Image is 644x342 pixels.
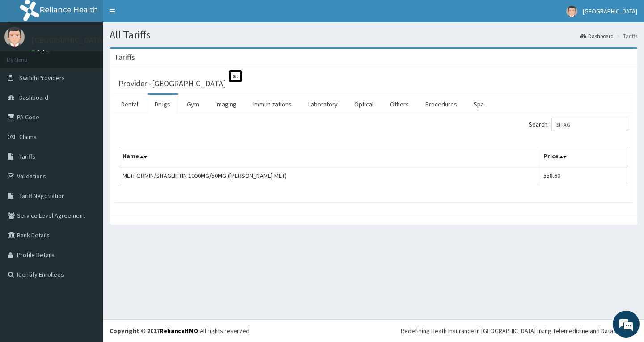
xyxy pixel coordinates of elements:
a: Procedures [418,95,464,114]
span: St [229,70,242,82]
img: User Image [4,27,25,47]
p: [GEOGRAPHIC_DATA] [31,36,105,44]
span: We're online! [52,113,123,203]
div: Redefining Heath Insurance in [GEOGRAPHIC_DATA] using Telemedicine and Data Science! [401,326,637,335]
th: Name [119,147,540,168]
th: Price [539,147,628,168]
footer: All rights reserved. [103,319,644,342]
h1: All Tariffs [110,29,637,41]
a: Immunizations [246,95,299,114]
div: Chat with us now [47,50,150,62]
a: Laboratory [301,95,345,114]
li: Tariffs [614,32,637,40]
h3: Tariffs [114,53,135,61]
h3: Provider - [GEOGRAPHIC_DATA] [119,80,226,88]
a: Online [31,49,53,55]
span: Switch Providers [19,74,65,82]
span: Tariff Negotiation [19,192,65,200]
a: Dental [114,95,145,114]
a: Imaging [208,95,244,114]
a: Dashboard [580,32,614,40]
label: Search: [529,118,628,131]
a: Others [383,95,416,114]
a: Optical [347,95,381,114]
strong: Copyright © 2017 . [110,327,200,335]
textarea: Type your message and hit 'Enter' [4,244,170,275]
a: Spa [466,95,491,114]
a: RelianceHMO [160,327,198,335]
img: d_794563401_company_1708531726252_794563401 [17,45,36,67]
a: Gym [180,95,206,114]
span: Claims [19,133,37,141]
img: User Image [566,6,577,17]
td: METFORMIN/SITAGLIPTIN 1000MG/50MG ([PERSON_NAME] MET) [119,167,540,184]
a: Drugs [148,95,178,114]
div: Minimize live chat window [147,4,168,26]
span: Dashboard [19,93,48,101]
span: [GEOGRAPHIC_DATA] [583,7,637,15]
input: Search: [551,118,628,131]
span: Tariffs [19,152,35,160]
td: 558.60 [539,167,628,184]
